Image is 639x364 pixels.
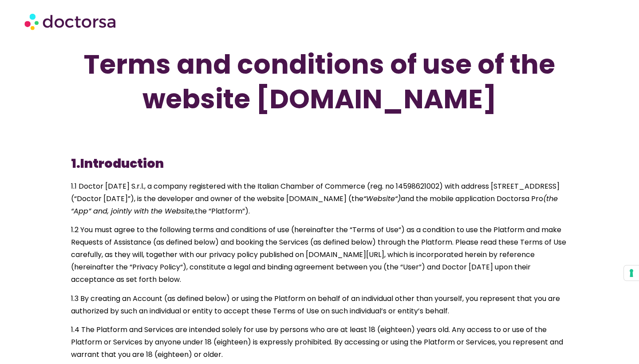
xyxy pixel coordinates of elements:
[71,225,566,285] span: 1.2 You must agree to the following terms and conditions of use (hereinafter the “Terms of Use“) ...
[71,181,560,204] span: 1.1 Doctor [DATE] S.r.l., a company registered with the Italian Chamber of Commerce (reg. no 1459...
[71,324,563,360] span: 1.4 The Platform and Services are intended solely for use by persons who are at least 18 (eightee...
[363,194,401,204] span: “Website“)
[71,155,164,172] b: 1.Introduction
[624,265,639,281] button: Your consent preferences for tracking technologies
[401,194,543,204] span: and the mobile application Doctorsa Pro
[71,293,560,316] span: 1.3 By creating an Account (as defined below) or using the Platform on behalf of an individual ot...
[71,47,568,116] h1: Terms and conditions of use of the website [DOMAIN_NAME]
[195,206,250,216] span: the “Platform”).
